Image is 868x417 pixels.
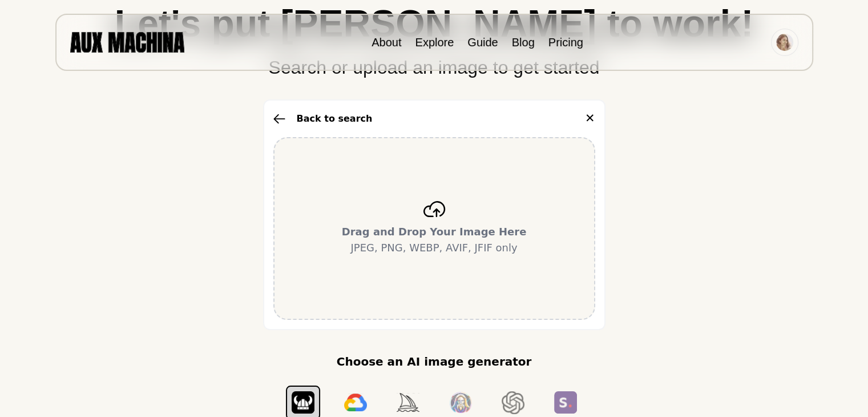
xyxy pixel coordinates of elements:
img: Avatar [776,34,793,51]
img: Imagen [344,394,367,412]
img: Berserq [292,391,314,414]
a: Pricing [548,36,583,49]
img: Dall E [502,391,524,414]
a: Explore [415,36,454,49]
button: ✕ [585,110,595,128]
a: Guide [467,36,498,49]
p: Choose an AI image generator [337,353,532,370]
img: SDXL [554,391,577,414]
p: JPEG, PNG, WEBP, AVIF, JFIF only [342,224,527,256]
img: AUX MACHINA [70,32,184,52]
button: Back to search [273,112,373,126]
b: Drag and Drop Your Image Here [342,226,527,238]
a: Blog [512,36,535,49]
a: About [372,36,401,49]
img: Leonardo [449,392,472,413]
img: Midjourney [397,393,419,412]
